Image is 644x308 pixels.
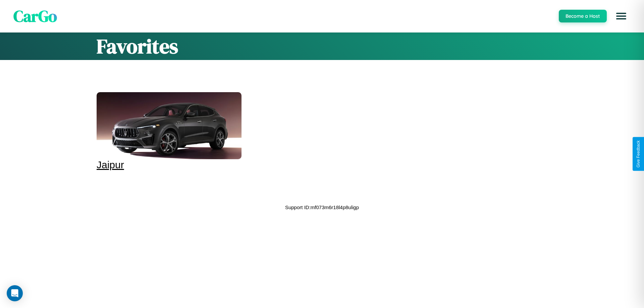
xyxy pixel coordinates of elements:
h1: Favorites [97,33,547,60]
span: CarGo [13,5,57,27]
div: Open Intercom Messenger [7,285,23,301]
div: Jaipur [97,159,241,171]
button: Become a Host [559,10,607,22]
button: Open menu [612,7,631,25]
div: Give Feedback [636,140,641,168]
p: Support ID: mf073m6r18l4p8uligp [285,203,359,212]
